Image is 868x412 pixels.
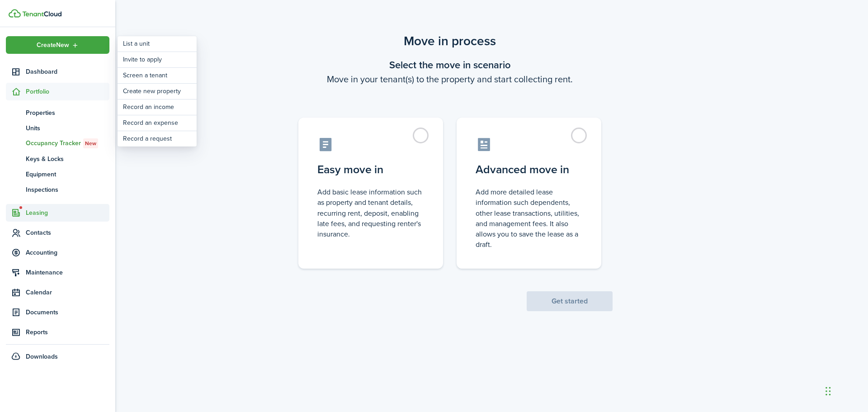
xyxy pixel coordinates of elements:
span: Keys & Locks [26,154,109,164]
span: Documents [26,308,109,317]
span: Units [26,123,109,133]
a: Inspections [6,182,109,197]
a: Record an income [118,99,197,115]
wizard-step-header-description: Move in your tenant(s) to the property and start collecting rent. [287,72,613,86]
wizard-step-header-title: Select the move in scenario [287,57,613,72]
img: TenantCloud [22,11,61,17]
span: Inspections [26,185,109,194]
button: Open menu [6,36,109,54]
span: Portfolio [26,87,109,96]
span: Downloads [26,352,58,361]
img: TenantCloud [9,9,21,18]
a: Record an expense [118,115,197,131]
span: New [85,139,96,147]
control-radio-card-description: Add basic lease information such as property and tenant details, recurring rent, deposit, enablin... [317,187,424,239]
iframe: Chat Widget [823,369,868,412]
scenario-title: Move in process [287,32,613,51]
span: Equipment [26,170,109,179]
a: Units [6,120,109,136]
span: Accounting [26,248,109,257]
control-radio-card-description: Add more detailed lease information such dependents, other lease transactions, utilities, and man... [476,187,582,250]
a: Properties [6,105,109,120]
span: Contacts [26,228,109,237]
span: Leasing [26,208,109,218]
a: Dashboard [6,63,109,81]
control-radio-card-title: Advanced move in [476,161,582,178]
a: Screen a tenant [118,68,197,83]
span: Maintenance [26,268,109,277]
div: Drag [826,378,831,405]
span: Calendar [26,288,109,297]
a: Occupancy TrackerNew [6,136,109,151]
a: Record a request [118,131,197,147]
span: Occupancy Tracker [26,138,109,148]
span: Dashboard [26,67,109,76]
a: Reports [6,323,109,341]
a: List a unit [118,36,197,52]
control-radio-card-title: Easy move in [317,161,424,178]
button: Invite to apply [118,52,197,67]
a: Keys & Locks [6,151,109,166]
a: Equipment [6,166,109,182]
a: Create new property [118,84,197,99]
span: Create New [37,42,69,48]
span: Properties [26,108,109,118]
span: Reports [26,327,109,337]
